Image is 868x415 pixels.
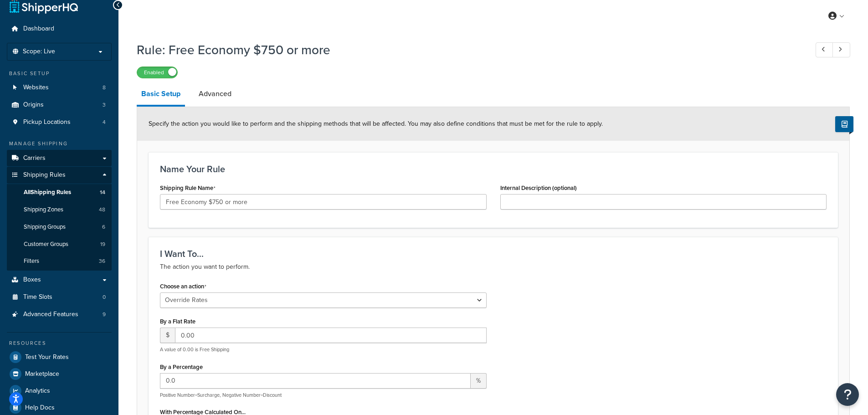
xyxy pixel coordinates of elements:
span: 48 [99,206,105,214]
a: Origins3 [7,97,112,113]
li: Origins [7,97,112,113]
button: Open Resource Center [836,383,859,406]
span: Carriers [23,154,46,162]
span: Marketplace [25,370,59,378]
span: Boxes [23,276,41,284]
a: Basic Setup [137,83,185,107]
h3: Name Your Rule [160,164,827,174]
span: 0 [103,293,106,301]
label: Shipping Rule Name [160,184,216,192]
label: Enabled [137,67,177,78]
p: The action you want to perform. [160,261,827,272]
span: Help Docs [25,404,55,412]
span: Analytics [25,387,50,395]
span: Origins [23,101,44,109]
span: 9 [103,311,106,318]
span: Customer Groups [24,241,68,248]
span: Pickup Locations [23,118,71,126]
span: 3 [103,101,106,109]
a: Time Slots0 [7,289,112,306]
span: Shipping Rules [23,171,66,179]
a: Filters36 [7,253,112,270]
span: % [471,373,487,389]
button: Show Help Docs [835,116,853,132]
span: Filters [24,257,39,265]
li: Filters [7,253,112,270]
span: Time Slots [23,293,52,301]
label: By a Percentage [160,364,203,370]
span: All Shipping Rules [24,189,71,196]
a: Shipping Rules [7,167,112,184]
a: Analytics [7,383,112,399]
a: Shipping Zones48 [7,201,112,218]
a: Boxes [7,272,112,288]
a: Websites8 [7,79,112,96]
span: 14 [100,189,105,196]
li: Websites [7,79,112,96]
a: Dashboard [7,20,112,37]
span: 19 [100,241,105,248]
h3: I Want To... [160,249,827,259]
span: 36 [99,257,105,265]
span: Shipping Zones [24,206,63,214]
a: Advanced Features9 [7,306,112,323]
label: Choose an action [160,283,206,290]
li: Advanced Features [7,306,112,323]
a: Test Your Rates [7,349,112,365]
div: Manage Shipping [7,140,112,148]
span: 6 [102,223,105,231]
span: Specify the action you would like to perform and the shipping methods that will be affected. You ... [149,119,603,128]
a: Pickup Locations4 [7,114,112,131]
h1: Rule: Free Economy $750 or more [137,41,799,59]
p: Positive Number=Surcharge, Negative Number=Discount [160,392,487,399]
a: Shipping Groups6 [7,219,112,236]
div: Resources [7,339,112,347]
span: Advanced Features [23,311,78,318]
a: AllShipping Rules14 [7,184,112,201]
li: Time Slots [7,289,112,306]
div: Basic Setup [7,70,112,77]
span: $ [160,328,175,343]
a: Previous Record [816,42,833,57]
label: By a Flat Rate [160,318,195,325]
p: A value of 0.00 is Free Shipping [160,346,487,353]
a: Carriers [7,150,112,167]
span: Dashboard [23,25,54,33]
li: Customer Groups [7,236,112,253]
span: Websites [23,84,49,92]
li: Pickup Locations [7,114,112,131]
a: Next Record [832,42,850,57]
a: Marketplace [7,366,112,382]
span: Test Your Rates [25,354,69,361]
a: Customer Groups19 [7,236,112,253]
li: Shipping Groups [7,219,112,236]
span: 4 [103,118,106,126]
li: Shipping Rules [7,167,112,271]
span: Shipping Groups [24,223,66,231]
a: Advanced [194,83,236,105]
span: 8 [103,84,106,92]
li: Shipping Zones [7,201,112,218]
span: Scope: Live [23,48,55,56]
label: Internal Description (optional) [500,184,577,191]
